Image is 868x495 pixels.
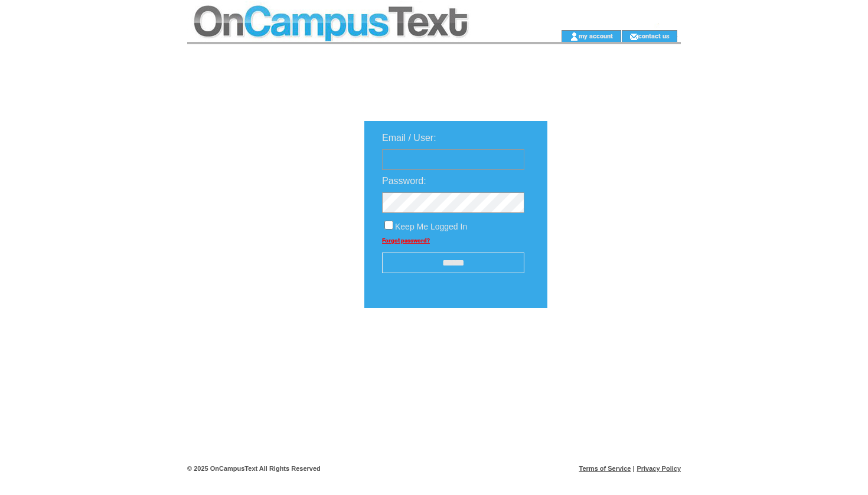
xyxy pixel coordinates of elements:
a: Terms of Service [579,465,631,472]
a: Privacy Policy [637,465,681,472]
span: Email / User: [382,133,436,143]
img: contact_us_icon.gif;jsessionid=569D39AA37221872D765D529DC189D2B [629,32,638,41]
span: | [633,465,635,472]
span: © 2025 OnCampusText All Rights Reserved [187,465,321,472]
img: transparent.png;jsessionid=569D39AA37221872D765D529DC189D2B [582,337,641,352]
img: account_icon.gif;jsessionid=569D39AA37221872D765D529DC189D2B [570,32,579,41]
span: Password: [382,176,426,186]
span: Keep Me Logged In [395,222,467,231]
a: my account [579,32,613,40]
a: Forgot password? [382,237,430,244]
a: contact us [638,32,670,40]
